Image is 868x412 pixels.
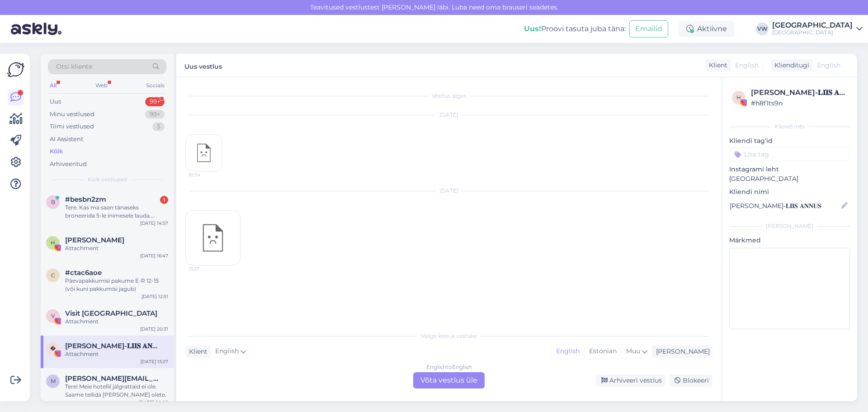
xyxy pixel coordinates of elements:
[65,317,168,326] div: Attachment
[736,94,741,101] span: h
[729,147,850,161] input: Lisa tag
[65,204,168,220] div: Tere. Kas ma saan tänaseks broneerida 5-le inimesele lauda. Tervitades Egle
[142,293,168,300] div: [DATE] 12:51
[679,21,734,37] div: Aktiivne
[729,165,850,174] p: Instagrami leht
[50,345,56,352] span: �
[413,372,485,388] div: Võta vestlus üle
[139,399,168,406] div: [DATE] 20:02
[729,187,850,197] p: Kliendi nimi
[51,272,55,279] span: c
[50,97,61,106] div: Uus
[50,147,63,156] div: Kõik
[65,277,168,293] div: Päevapakkumisi pakume E-R 12-15 (või kuni pakkumisi jagub)
[65,269,102,277] span: #ctac6aoe
[756,23,769,35] div: VW
[65,342,159,350] span: 𝐀𝐍𝐍𝐀-𝐋𝐈𝐈𝐒 𝐀𝐍𝐍𝐔𝐒
[65,195,106,204] span: #besbn2zm
[7,61,24,78] img: Askly Logo
[705,61,727,70] div: Klient
[140,220,168,227] div: [DATE] 14:57
[50,160,87,169] div: Arhiveeritud
[669,374,712,387] div: Blokeeri
[50,122,94,131] div: Tiimi vestlused
[729,123,850,131] div: Kliendi info
[596,374,665,387] div: Arhiveeri vestlus
[56,62,92,71] span: Otsi kliente
[729,136,850,146] p: Kliendi tag'id
[160,196,168,204] div: 1
[141,358,168,365] div: [DATE] 13:27
[184,59,222,71] label: Uus vestlus
[51,239,55,246] span: H
[94,80,109,91] div: Web
[189,265,222,272] span: 13:27
[65,383,168,399] div: Tere! Meie hotellil jalgrattaid ei ole. Saame tellida [PERSON_NAME] olete.
[51,378,56,384] span: m
[772,22,863,36] a: [GEOGRAPHIC_DATA][GEOGRAPHIC_DATA]
[145,110,165,119] div: 99+
[152,122,165,131] div: 3
[729,174,850,184] p: [GEOGRAPHIC_DATA]
[817,61,840,70] span: English
[51,199,55,205] span: b
[50,110,94,119] div: Minu vestlused
[215,346,239,356] span: English
[185,92,712,100] div: Vestlus algas
[185,347,208,356] div: Klient
[145,97,165,106] div: 99+
[629,20,668,38] button: Emailid
[772,22,853,29] div: [GEOGRAPHIC_DATA]
[65,236,124,244] span: Helena Kerstina Veensalu
[185,332,712,340] div: Valige keel ja vastake
[652,347,710,356] div: [PERSON_NAME]
[426,363,472,371] div: English to English
[751,98,847,108] div: # h8f1ts9n
[65,309,157,317] span: Visit Pärnu
[185,187,712,195] div: [DATE]
[65,350,168,358] div: Attachment
[88,175,127,184] span: Kõik vestlused
[65,244,168,252] div: Attachment
[729,222,850,230] div: [PERSON_NAME]
[735,61,759,70] span: English
[48,80,58,91] div: All
[730,201,840,211] input: Lisa nimi
[50,135,83,144] div: AI Assistent
[729,236,850,245] p: Märkmed
[524,24,541,33] b: Uus!
[771,61,809,70] div: Klienditugi
[51,313,55,319] span: V
[626,347,640,355] span: Muu
[186,135,222,171] img: attachment
[140,326,168,332] div: [DATE] 20:31
[65,374,159,383] span: martti.kekkonen@sakky.fi
[772,29,853,36] div: [GEOGRAPHIC_DATA]
[524,24,626,34] div: Proovi tasuta juba täna:
[140,252,168,259] div: [DATE] 16:47
[144,80,166,91] div: Socials
[552,345,584,358] div: English
[751,87,847,98] div: [PERSON_NAME]-𝐋𝐈𝐈𝐒 𝐀𝐍𝐍𝐔𝐒
[185,111,712,119] div: [DATE]
[189,171,222,178] span: 10:24
[584,345,621,358] div: Estonian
